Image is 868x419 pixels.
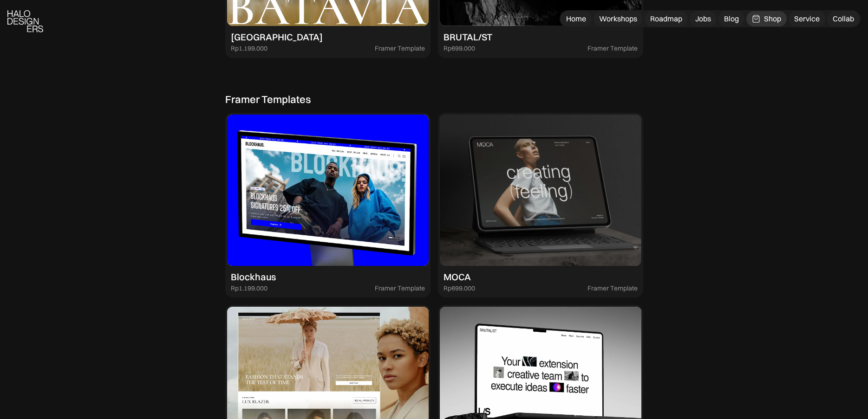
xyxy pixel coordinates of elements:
div: Rp1.199.000 [231,45,268,52]
div: Rp699.000 [444,45,475,52]
div: Rp699.000 [444,284,475,292]
a: Roadmap [645,11,688,26]
div: Framer Template [587,45,638,52]
div: [GEOGRAPHIC_DATA] [231,32,323,43]
a: BlockhausRp1.199.000Framer Template [225,113,431,297]
a: Collab [827,11,860,26]
div: Framer Template [587,284,638,292]
a: Shop [746,11,787,26]
a: Service [789,11,825,26]
a: MOCARp699.000Framer Template [438,113,643,297]
div: MOCA [444,271,471,283]
div: Blockhaus [231,271,276,283]
div: Collab [833,14,854,24]
div: Framer Templates [225,93,311,105]
div: Shop [764,14,781,24]
div: Service [794,14,820,24]
div: Framer Template [375,284,425,292]
div: Workshops [599,14,637,24]
div: Home [566,14,586,24]
div: Blog [724,14,739,24]
a: Blog [718,11,744,26]
div: Jobs [695,14,711,24]
div: Rp1.199.000 [231,284,268,292]
a: Home [561,11,592,26]
div: Roadmap [650,14,682,24]
a: Jobs [690,11,717,26]
a: Workshops [594,11,643,26]
div: Framer Template [375,45,425,52]
div: BRUTAL/ST [444,32,492,43]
